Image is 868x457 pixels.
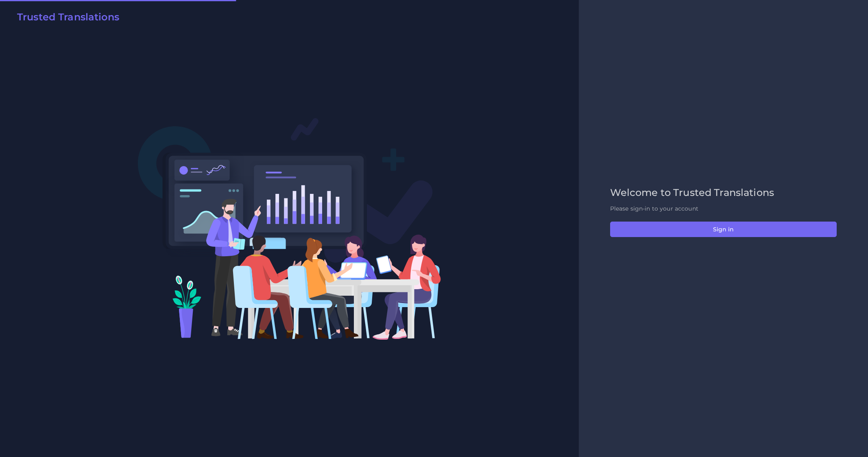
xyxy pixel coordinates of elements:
[17,11,119,23] h2: Trusted Translations
[610,204,837,213] p: Please sign-in to your account
[610,187,837,199] h2: Welcome to Trusted Translations
[137,117,441,340] img: Login V2
[11,11,119,26] a: Trusted Translations
[610,222,837,237] button: Sign in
